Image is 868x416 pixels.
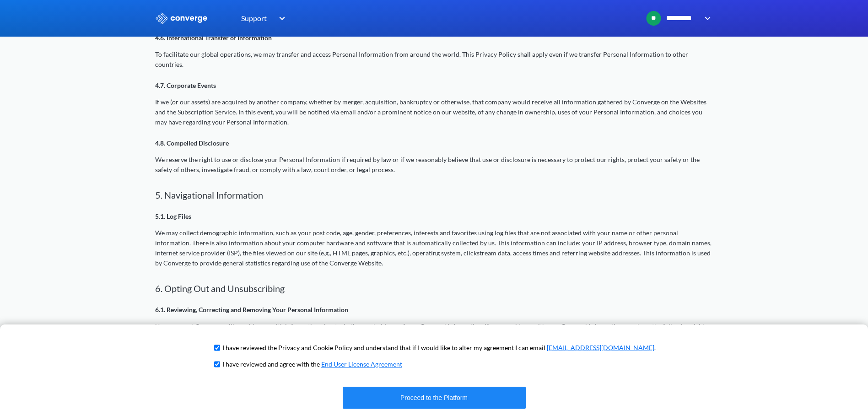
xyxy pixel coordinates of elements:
img: downArrow.svg [273,13,288,24]
img: logo_ewhite.svg [155,12,208,24]
p: I have reviewed the Privacy and Cookie Policy and understand that if I would like to alter my agr... [222,343,656,353]
img: downArrow.svg [699,13,713,24]
p: 4.8. Compelled Disclosure [155,138,713,148]
h2: 6. Opting Out and Unsubscribing [155,283,713,294]
p: 5.1. Log Files [155,211,713,222]
p: 6.1. Reviewing, Correcting and Removing Your Personal Information [155,305,713,315]
span: Support [241,12,267,24]
p: 4.6. International Transfer of Information [155,33,713,43]
h2: 5. Navigational Information [155,189,713,200]
p: I have reviewed and agree with the [222,359,402,369]
button: Proceed to the Platform [343,387,526,409]
a: End User License Agreement [321,360,402,368]
a: [EMAIL_ADDRESS][DOMAIN_NAME] [547,344,654,351]
p: Upon request Converge will provide you with information about whether we hold any of your Persona... [155,321,713,341]
p: To facilitate our global operations, we may transfer and access Personal Information from around ... [155,49,713,70]
p: 4.7. Corporate Events [155,81,713,91]
p: We may collect demographic information, such as your post code, age, gender, preferences, interes... [155,228,713,268]
p: We reserve the right to use or disclose your Personal Information if required by law or if we rea... [155,155,713,175]
p: If we (or our assets) are acquired by another company, whether by merger, acquisition, bankruptcy... [155,97,713,127]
